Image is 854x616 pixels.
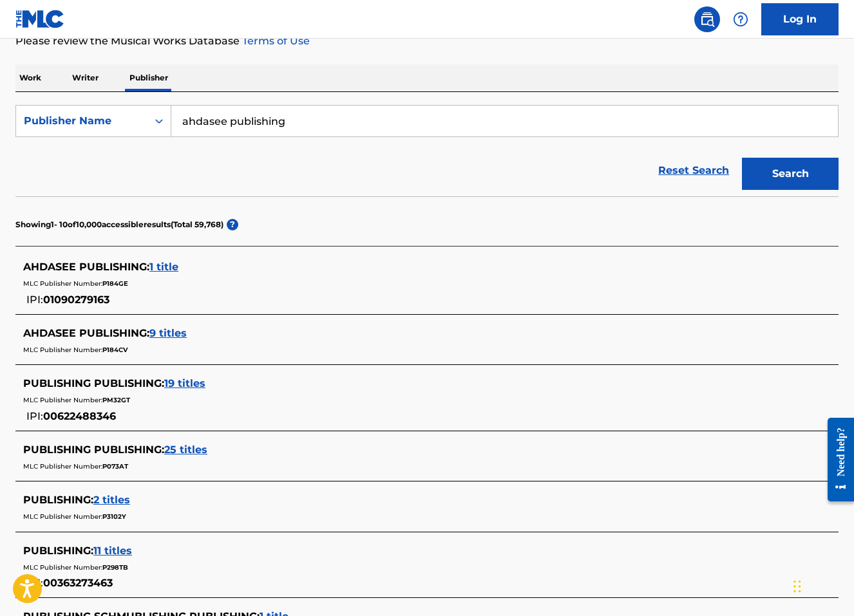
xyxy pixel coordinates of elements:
[26,410,43,422] span: IPI:
[68,64,102,91] p: Writer
[23,346,102,354] span: MLC Publisher Number:
[93,545,132,557] span: 11 titles
[102,512,126,521] span: P3102Y
[43,577,113,589] span: 00363273463
[164,377,205,389] span: 19 titles
[15,219,223,230] p: Showing 1 - 10 of 10,000 accessible results (Total 59,768 )
[23,396,102,404] span: MLC Publisher Number:
[149,261,178,273] span: 1 title
[24,113,140,129] div: Publisher Name
[164,443,207,456] span: 25 titles
[23,494,93,506] span: PUBLISHING :
[126,64,172,91] p: Publisher
[43,294,109,306] span: 01090279163
[93,494,130,506] span: 2 titles
[23,443,164,456] span: PUBLISHING PUBLISHING :
[227,219,238,230] span: ?
[15,64,45,91] p: Work
[23,563,102,572] span: MLC Publisher Number:
[15,33,839,49] p: Please review the Musical Works Database
[733,12,748,27] img: help
[43,410,116,422] span: 00622488346
[790,554,854,616] iframe: Chat Widget
[102,462,128,471] span: P073AT
[23,327,149,339] span: AHDASEE PUBLISHING :
[728,6,754,32] div: Help
[23,279,102,288] span: MLC Publisher Number:
[15,10,65,28] img: MLC Logo
[102,396,130,404] span: PM32GT
[699,12,715,27] img: search
[23,261,149,273] span: AHDASEE PUBLISHING :
[23,462,102,471] span: MLC Publisher Number:
[23,545,93,557] span: PUBLISHING :
[102,563,128,572] span: P298TB
[149,327,187,339] span: 9 titles
[26,294,43,306] span: IPI:
[102,279,128,288] span: P184GE
[15,105,839,196] form: Search Form
[23,512,102,521] span: MLC Publisher Number:
[818,404,854,514] iframe: Resource Center
[793,567,801,606] div: Drag
[240,35,310,47] a: Terms of Use
[23,377,164,389] span: PUBLISHING PUBLISHING :
[652,156,735,185] a: Reset Search
[694,6,720,32] a: Public Search
[102,346,128,354] span: P184CV
[761,3,839,35] a: Log In
[742,158,839,190] button: Search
